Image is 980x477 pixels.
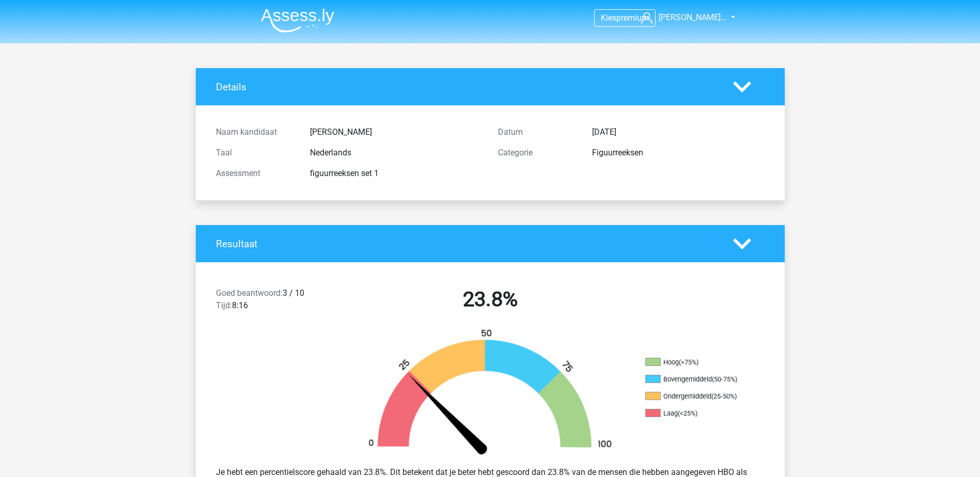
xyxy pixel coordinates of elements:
[216,300,232,310] span: Tijd:
[216,81,718,93] h4: Details
[216,288,283,298] span: Goed beantwoord:
[659,12,726,22] span: [PERSON_NAME]…
[637,11,727,24] a: [PERSON_NAME]…
[595,11,655,25] a: Kiespremium
[357,287,624,312] h2: 23.8%
[208,167,302,180] div: Assessment
[302,147,490,159] div: Nederlands
[584,147,772,159] div: Figuurreeksen
[711,392,737,400] div: (25-50%)
[490,126,584,138] div: Datum
[645,392,749,401] li: Ondergemiddeld
[601,13,616,23] span: Kies
[261,8,334,33] img: Assessly
[302,167,490,180] div: figuurreeksen set 1
[208,287,349,316] div: 3 / 10 8:16
[584,126,772,138] div: [DATE]
[679,358,698,366] div: (>75%)
[645,358,749,367] li: Hoog
[490,147,584,159] div: Categorie
[351,328,630,458] img: 24.11fc3d3dfcfd.png
[216,238,718,250] h4: Resultaat
[208,126,302,138] div: Naam kandidaat
[712,375,737,383] div: (50-75%)
[208,147,302,159] div: Taal
[645,375,749,384] li: Bovengemiddeld
[302,126,490,138] div: [PERSON_NAME]
[616,13,649,23] span: premium
[645,409,749,418] li: Laag
[678,409,697,417] div: (<25%)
